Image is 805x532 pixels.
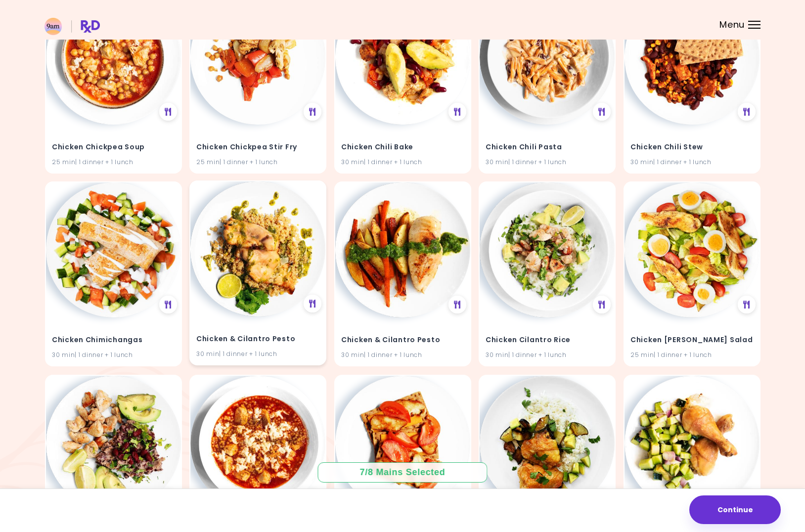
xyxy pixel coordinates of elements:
div: See Meal Plan [448,296,466,313]
h4: Chicken Cobb Salad [630,333,754,349]
div: See Meal Plan [737,103,755,121]
div: See Meal Plan [593,296,611,313]
span: Menu [719,20,745,29]
div: 30 min | 1 dinner + 1 lunch [341,350,464,359]
h4: Chicken Chickpea Stir Fry [196,139,319,155]
img: RxDiet [45,18,100,35]
div: 30 min | 1 dinner + 1 lunch [196,349,319,358]
div: 30 min | 1 dinner + 1 lunch [341,157,464,167]
div: 7 / 8 Mains Selected [353,466,452,479]
h4: Chicken Chili Stew [630,139,754,155]
div: See Meal Plan [737,296,755,313]
div: 30 min | 1 dinner + 1 lunch [486,157,609,167]
h4: Chicken Cilantro Rice [486,333,609,349]
h4: Chicken & Cilantro Pesto [341,333,464,349]
h4: Chicken Chickpea Soup [52,139,175,155]
div: 25 min | 1 dinner + 1 lunch [630,350,754,359]
button: Continue [689,495,781,524]
h4: Chicken Chili Bake [341,139,464,155]
div: 25 min | 1 dinner + 1 lunch [196,157,319,167]
div: See Meal Plan [593,103,611,121]
h4: Chicken Chili Pasta [486,139,609,155]
div: See Meal Plan [448,103,466,121]
div: 30 min | 1 dinner + 1 lunch [52,350,175,359]
h4: Chicken & Cilantro Pesto [196,332,319,348]
div: See Meal Plan [304,295,321,312]
div: See Meal Plan [304,103,321,121]
div: 25 min | 1 dinner + 1 lunch [52,157,175,167]
div: See Meal Plan [159,103,177,121]
div: 30 min | 1 dinner + 1 lunch [486,350,609,359]
div: 30 min | 1 dinner + 1 lunch [630,157,754,167]
h4: Chicken Chimichangas [52,333,175,349]
div: See Meal Plan [159,296,177,313]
